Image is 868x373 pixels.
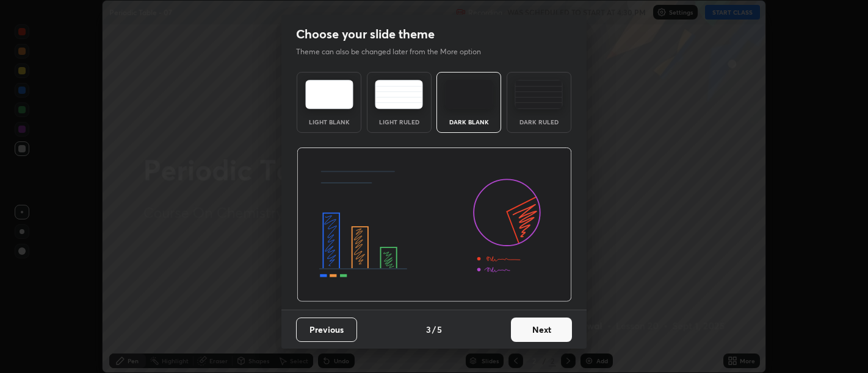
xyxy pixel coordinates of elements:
button: Next [511,318,572,342]
h2: Choose your slide theme [296,26,435,42]
button: Previous [296,318,357,342]
h4: 5 [437,323,442,336]
img: lightRuledTheme.5fabf969.svg [375,80,423,109]
div: Dark Ruled [515,119,563,125]
img: lightTheme.e5ed3b09.svg [305,80,353,109]
img: darkThemeBanner.d06ce4a2.svg [297,147,572,302]
img: darkTheme.f0cc69e5.svg [445,80,493,109]
div: Light Ruled [375,119,424,125]
img: darkRuledTheme.de295e13.svg [515,80,563,109]
div: Dark Blank [444,119,493,125]
div: Light Blank [305,119,353,125]
p: Theme can also be changed later from the More option [296,46,494,57]
h4: 3 [426,323,431,336]
h4: / [432,323,436,336]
